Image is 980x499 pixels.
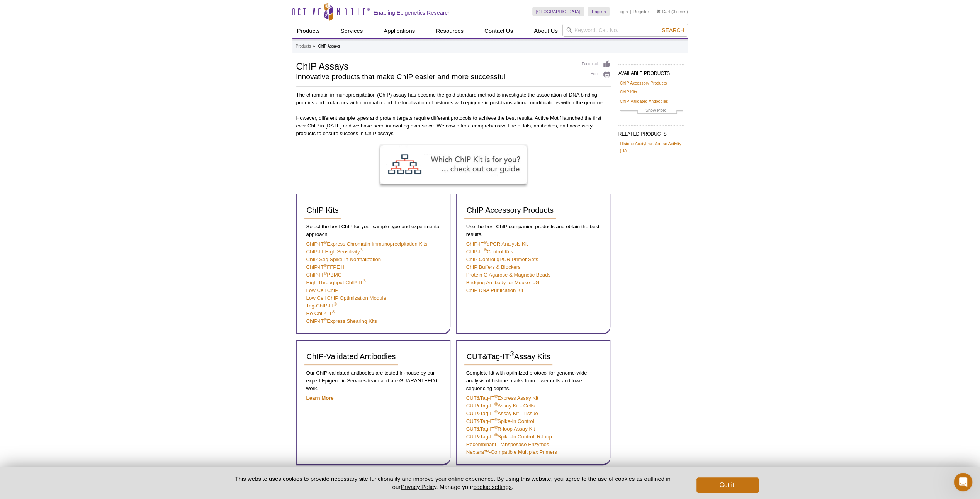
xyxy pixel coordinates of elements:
[306,311,335,316] a: Re-ChIP-IT®
[494,409,498,414] sup: ®
[630,7,631,16] li: |
[401,484,436,490] a: Privacy Policy
[306,249,363,255] a: ChIP-IT High Sensitivity®
[466,256,538,262] a: ChIP Control qPCR Primer Sets
[306,241,428,247] a: ChIP-IT®Express Chromatin Immunoprecipitation Kits
[304,223,442,238] p: Select the best ChIP for your sample type and experimental approach.
[657,7,688,16] li: (0 items)
[466,411,538,416] a: CUT&Tag-IT®Assay Kit ‐ Tissue
[374,9,451,16] h2: Enabling Epigenetics Research
[334,302,337,306] sup: ®
[467,206,554,214] span: ChIP Accessory Products
[659,27,686,34] button: Search
[582,60,611,68] a: Feedback
[296,91,611,107] p: The chromatin immunoprecipitation (ChIP) assay has become the gold standard method to investigate...
[336,24,368,38] a: Services
[510,350,514,358] sup: ®
[379,24,420,38] a: Applications
[494,425,498,429] sup: ®
[431,24,468,38] a: Resources
[620,107,683,115] a: Show More
[466,272,550,278] a: Protein G Agarose & Magnetic Beads
[484,240,487,244] sup: ®
[324,271,327,275] sup: ®
[620,140,683,154] a: Histone Acetyltransferase Activity (HAT)
[466,287,523,293] a: ChIP DNA Purification Kit
[633,9,649,14] a: Register
[466,449,557,455] a: Nextera™-Compatible Multiplex Primers
[307,352,396,361] span: ChIP-Validated Antibodies
[296,114,611,137] p: However, different sample types and protein targets require different protocols to achieve the be...
[306,295,386,301] a: Low Cell ChIP Optimization Module
[307,206,339,214] span: ChIP Kits
[296,43,311,50] a: Products
[464,202,556,219] a: ChIP Accessory Products
[494,433,498,437] sup: ®
[318,44,340,48] li: ChIP Assays
[582,70,611,79] a: Print
[464,369,602,392] p: Complete kit with optimized protocol for genome-wide analysis of histone marks from fewer cells a...
[464,348,553,365] a: CUT&Tag-IT®Assay Kits
[617,9,628,14] a: Login
[620,88,637,95] a: ChIP Kits
[494,417,498,422] sup: ®
[363,278,366,283] sup: ®
[306,272,342,278] a: ChIP-IT®PBMC
[304,369,442,392] p: Our ChIP-validated antibodies are tested in-house by our expert Epigenetic Services team and are ...
[466,441,549,447] a: Recombinant Transposase Enzymes
[467,352,550,361] span: CUT&Tag-IT Assay Kits
[529,24,562,38] a: About Us
[306,303,337,309] a: Tag-ChIP-IT®
[657,9,660,13] img: Your Cart
[324,317,327,322] sup: ®
[620,98,668,105] a: ChIP-Validated Antibodies
[306,287,339,293] a: Low Cell ChIP
[380,145,527,184] img: ChIP Kit Selection Guide
[466,403,535,409] a: CUT&Tag-IT®Assay Kit ‐ Cells
[466,264,521,270] a: ChIP Buffers & Blockers
[306,264,344,270] a: ChIP-IT®FFPE II
[324,263,327,268] sup: ®
[466,241,528,247] a: ChIP-IT®qPCR Analysis Kit
[588,7,610,16] a: English
[466,418,534,424] a: CUT&Tag-IT®Spike-In Control
[473,484,511,490] button: cookie settings
[292,24,324,38] a: Products
[494,402,498,406] sup: ®
[484,248,487,252] sup: ®
[466,426,535,432] a: CUT&Tag-IT®R-loop Assay Kit
[696,477,758,493] button: Got it!
[657,9,670,14] a: Cart
[313,44,315,48] li: »
[464,223,602,238] p: Use the best ChIP companion products and obtain the best results.
[466,280,540,285] a: Bridging Antibody for Mouse IgG
[306,280,366,285] a: High Throughput ChIP-IT®
[466,395,538,401] a: CUT&Tag-IT®Express Assay Kit
[296,60,574,71] h1: ChIP Assays
[324,240,327,244] sup: ®
[296,73,574,80] h2: innovative products that make ChIP easier and more successful
[620,80,667,87] a: ChIP Accessory Products
[304,202,341,219] a: ChIP Kits
[562,24,688,37] input: Keyword, Cat. No.
[360,248,363,252] sup: ®
[304,348,398,365] a: ChIP-Validated Antibodies
[532,7,584,16] a: [GEOGRAPHIC_DATA]
[466,249,513,255] a: ChIP-IT®Control Kits
[494,394,498,399] sup: ®
[618,64,684,78] h2: AVAILABLE PRODUCTS
[618,125,684,139] h2: RELATED PRODUCTS
[222,475,684,491] p: This website uses cookies to provide necessary site functionality and improve your online experie...
[306,395,334,401] a: Learn More
[306,318,377,324] a: ChIP-IT®Express Shearing Kits
[662,27,684,33] span: Search
[332,309,335,314] sup: ®
[466,434,552,440] a: CUT&Tag-IT®Spike-In Control, R-loop
[306,256,381,262] a: ChIP-Seq Spike-In Normalization
[954,473,972,491] iframe: Intercom live chat
[480,24,518,38] a: Contact Us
